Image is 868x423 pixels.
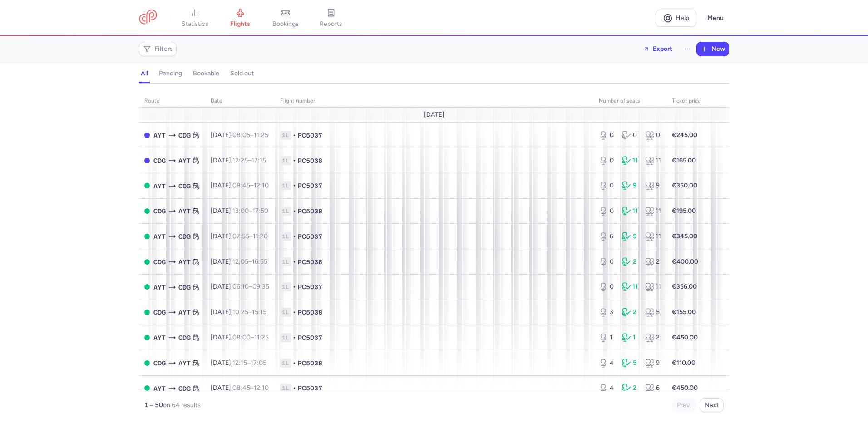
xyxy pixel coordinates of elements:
time: 12:10 [254,384,269,392]
h4: pending [159,69,182,78]
span: – [232,207,268,215]
span: PC5037 [298,131,322,140]
div: 9 [622,181,638,190]
time: 17:15 [252,157,266,164]
a: flights [217,8,263,28]
span: • [293,282,296,291]
button: Filters [139,42,176,56]
strong: €400.00 [672,258,698,266]
div: 6 [645,384,661,393]
time: 11:25 [254,334,269,341]
span: CDG [153,257,166,267]
time: 08:00 [232,334,251,341]
span: AYT [153,231,166,241]
span: [DATE], [211,182,269,189]
span: • [293,257,296,266]
span: • [293,359,296,368]
button: New [697,42,729,56]
strong: €195.00 [672,207,696,215]
span: 1L [280,384,291,393]
span: AYT [153,130,166,140]
span: PC5037 [298,384,322,393]
h4: all [141,69,148,78]
time: 10:25 [232,308,248,316]
span: • [293,232,296,241]
div: 0 [599,131,615,140]
th: date [205,94,275,108]
span: reports [320,20,342,28]
span: [DATE], [211,308,266,316]
span: statistics [182,20,208,28]
span: – [232,157,266,164]
span: 1L [280,131,291,140]
span: – [232,131,268,139]
span: – [232,182,269,189]
span: CDG [153,307,166,317]
span: PC5038 [298,308,322,317]
div: 4 [599,359,615,368]
th: route [139,94,205,108]
time: 08:45 [232,384,250,392]
div: 0 [622,131,638,140]
span: CDG [178,231,191,241]
div: 11 [622,207,638,216]
span: [DATE], [211,131,268,139]
a: statistics [172,8,217,28]
span: • [293,181,296,190]
div: 0 [599,207,615,216]
span: • [293,131,296,140]
span: CDG [178,282,191,292]
time: 17:50 [252,207,268,215]
div: 0 [599,156,615,165]
span: CDG [153,206,166,216]
span: AYT [153,181,166,191]
time: 11:25 [254,131,268,139]
th: Flight number [275,94,593,108]
span: [DATE], [211,258,267,266]
strong: €356.00 [672,283,697,290]
div: 0 [599,257,615,266]
th: number of seats [593,94,666,108]
span: • [293,384,296,393]
span: PC5038 [298,207,322,216]
div: 5 [622,232,638,241]
button: Prev. [672,398,696,412]
span: 1L [280,232,291,241]
strong: €450.00 [672,384,698,392]
div: 9 [645,181,661,190]
span: 1L [280,333,291,342]
span: CDG [153,156,166,166]
span: AYT [153,333,166,343]
time: 09:35 [252,283,269,290]
span: AYT [178,206,191,216]
span: 1L [280,156,291,165]
span: [DATE], [211,232,268,240]
div: 11 [645,156,661,165]
span: [DATE] [424,111,444,118]
time: 06:10 [232,283,249,290]
span: CDG [178,333,191,343]
span: 1L [280,359,291,368]
span: • [293,308,296,317]
time: 07:55 [232,232,249,240]
span: flights [230,20,250,28]
div: 4 [599,384,615,393]
div: 9 [645,359,661,368]
time: 08:45 [232,182,250,189]
strong: €245.00 [672,131,697,139]
div: 6 [599,232,615,241]
span: – [232,359,266,367]
div: 2 [645,257,661,266]
span: AYT [178,156,191,166]
div: 2 [645,333,661,342]
span: – [232,283,269,290]
span: New [711,45,725,53]
time: 08:05 [232,131,250,139]
strong: €345.00 [672,232,697,240]
span: [DATE], [211,157,266,164]
span: CDG [178,130,191,140]
time: 13:00 [232,207,249,215]
span: • [293,207,296,216]
div: 2 [622,308,638,317]
span: PC5037 [298,232,322,241]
